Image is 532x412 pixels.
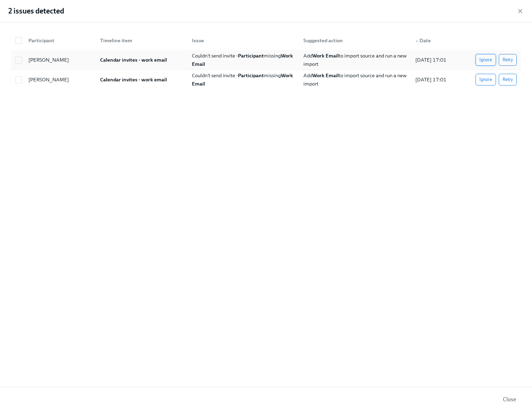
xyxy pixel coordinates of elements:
strong: Work Email [312,53,339,59]
button: Ignore [476,74,496,86]
div: Suggested action [298,34,409,47]
div: Timeline item [95,34,186,47]
span: Ignore [479,76,492,83]
div: [PERSON_NAME]Calendar invites - work emailCouldn't send invite -ParticipantmissingWork EmailAddWo... [11,50,521,70]
div: [PERSON_NAME] [26,75,95,84]
strong: Work Email [312,72,339,79]
div: [DATE] 17:01 [413,75,464,84]
div: Issue [189,36,298,45]
strong: Participant [238,72,264,79]
strong: Calendar invites - work email [100,77,167,83]
button: Retry [499,54,517,66]
div: Suggested action [301,36,409,45]
div: Timeline item [97,36,186,45]
div: [PERSON_NAME] [26,56,95,64]
div: Participant [23,34,95,47]
strong: Calendar invites - work email [100,57,167,63]
div: Issue [186,34,298,47]
span: Retry [503,56,513,63]
span: Retry [503,76,513,83]
div: Participant [26,36,95,45]
strong: Participant [238,53,264,59]
span: Ignore [479,56,492,63]
div: [DATE] 17:01 [413,56,464,64]
div: ▲Date [410,34,464,47]
button: Retry [499,74,517,86]
span: ▲ [415,39,419,43]
div: [PERSON_NAME]Calendar invites - work emailCouldn't send invite -ParticipantmissingWork EmailAddWo... [11,70,521,89]
button: Ignore [476,54,496,66]
span: Close [503,396,516,403]
h2: 2 issues detected [8,6,64,16]
button: Close [498,393,521,406]
div: Date [413,36,464,45]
